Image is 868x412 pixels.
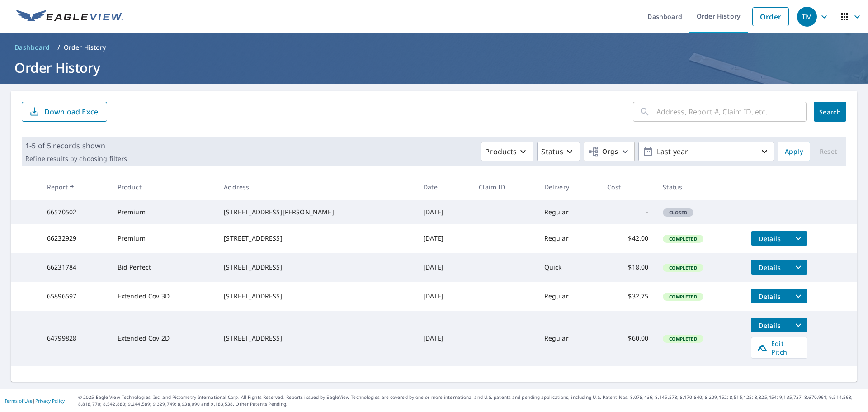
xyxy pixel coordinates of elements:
button: filesDropdownBtn-66232929 [789,231,807,246]
th: Delivery [537,174,600,200]
td: 64799828 [40,311,110,366]
td: 66570502 [40,200,110,224]
span: Apply [785,146,803,157]
span: Completed [664,265,702,271]
a: Dashboard [11,40,54,55]
td: Extended Cov 3D [110,282,217,311]
td: Bid Perfect [110,253,217,282]
td: [DATE] [416,224,472,253]
p: Download Excel [44,107,100,117]
p: | [5,398,65,403]
p: © 2025 Eagle View Technologies, Inc. and Pictometry International Corp. All Rights Reserved. Repo... [78,394,863,407]
button: detailsBtn-66231784 [751,260,789,275]
p: Refine results by choosing filters [25,155,127,163]
td: $18.00 [600,253,656,282]
td: Regular [537,200,600,224]
span: Orgs [588,146,618,157]
button: Download Excel [22,102,107,122]
span: Details [756,321,783,330]
p: Order History [64,43,106,52]
button: Apply [778,142,810,161]
button: Products [481,142,533,161]
td: - [600,200,656,224]
td: Regular [537,224,600,253]
td: 66232929 [40,224,110,253]
button: detailsBtn-65896597 [751,289,789,303]
nav: breadcrumb [11,40,857,55]
li: / [57,42,60,53]
th: Product [110,174,217,200]
div: [STREET_ADDRESS] [224,292,409,301]
div: [STREET_ADDRESS] [224,263,409,272]
button: filesDropdownBtn-64799828 [789,318,807,332]
p: Status [541,146,563,157]
span: Closed [664,209,693,216]
th: Date [416,174,472,200]
td: [DATE] [416,253,472,282]
th: Report # [40,174,110,200]
td: [DATE] [416,311,472,366]
td: $42.00 [600,224,656,253]
td: Premium [110,200,217,224]
div: [STREET_ADDRESS] [224,334,409,343]
input: Address, Report #, Claim ID, etc. [656,99,807,124]
a: Order [752,7,789,26]
th: Status [656,174,743,200]
div: TM [797,7,817,27]
th: Cost [600,174,656,200]
button: Search [814,102,846,122]
p: Last year [653,144,759,160]
td: Quick [537,253,600,282]
button: filesDropdownBtn-66231784 [789,260,807,275]
td: Regular [537,311,600,366]
a: Privacy Policy [35,398,65,404]
button: Orgs [584,142,635,161]
span: Details [756,263,783,272]
span: Edit Pitch [757,339,802,356]
a: Edit Pitch [751,337,807,359]
h1: Order History [11,58,857,77]
a: Terms of Use [5,398,33,404]
span: Dashboard [14,43,50,52]
div: [STREET_ADDRESS] [224,234,409,243]
p: 1-5 of 5 records shown [25,140,127,151]
button: detailsBtn-64799828 [751,318,789,332]
td: Extended Cov 2D [110,311,217,366]
button: detailsBtn-66232929 [751,231,789,246]
button: Status [537,142,580,161]
th: Address [217,174,416,200]
td: $32.75 [600,282,656,311]
button: Last year [638,142,774,161]
div: [STREET_ADDRESS][PERSON_NAME] [224,208,409,217]
td: Regular [537,282,600,311]
td: $60.00 [600,311,656,366]
span: Details [756,234,783,243]
p: Products [485,146,517,157]
button: filesDropdownBtn-65896597 [789,289,807,303]
span: Completed [664,294,702,300]
td: Premium [110,224,217,253]
img: EV Logo [16,10,123,24]
th: Claim ID [472,174,537,200]
td: [DATE] [416,282,472,311]
td: [DATE] [416,200,472,224]
span: Completed [664,236,702,242]
span: Details [756,292,783,301]
td: 66231784 [40,253,110,282]
span: Completed [664,336,702,342]
span: Search [821,108,839,116]
td: 65896597 [40,282,110,311]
